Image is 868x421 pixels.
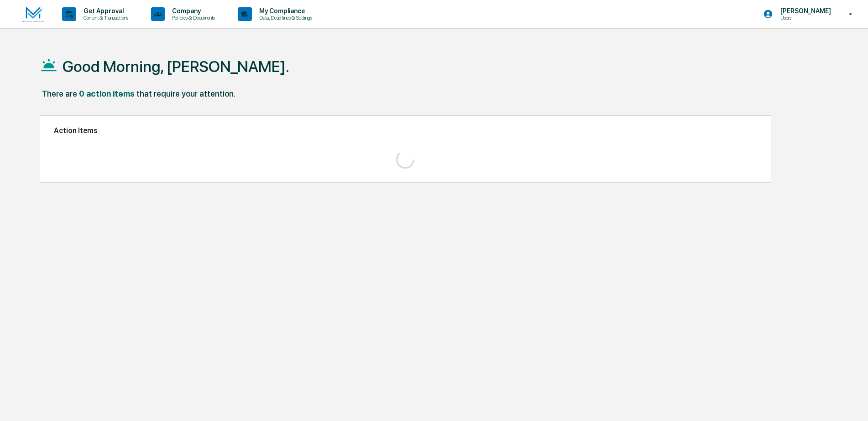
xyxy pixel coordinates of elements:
div: There are [42,89,77,98]
p: Users [773,15,836,21]
p: Company [165,7,220,15]
p: Data, Deadlines & Settings [252,15,317,21]
p: Get Approval [76,7,133,15]
h2: Action Items [54,126,757,135]
div: that require your attention. [136,89,235,98]
p: Content & Transactions [76,15,133,21]
div: 0 action items [79,89,135,98]
p: My Compliance [252,7,317,15]
p: [PERSON_NAME] [773,7,836,15]
img: logo [22,6,44,22]
h1: Good Morning, [PERSON_NAME]. [63,57,289,76]
p: Policies & Documents [165,15,220,21]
